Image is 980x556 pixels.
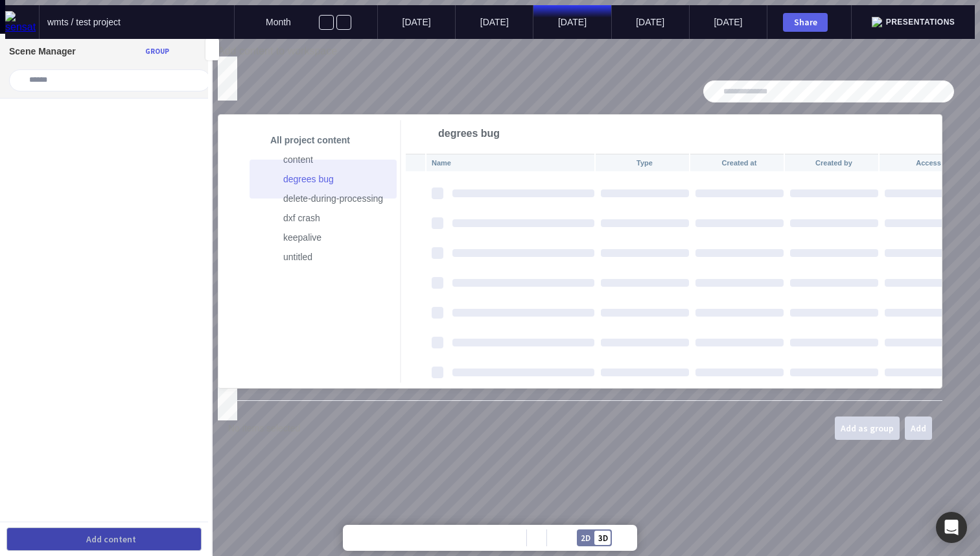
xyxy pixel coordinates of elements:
[783,13,828,32] button: Share
[611,5,689,39] mapp-timeline-period: [DATE]
[377,5,455,39] mapp-timeline-period: [DATE]
[283,210,394,226] p: dxf crash
[270,132,394,148] p: All project content
[438,128,500,139] span: degrees bug
[936,512,967,543] div: Open Intercom Messenger
[5,11,39,33] img: sensat
[266,17,291,27] span: Month
[886,18,955,27] span: Presentations
[596,154,689,171] th: Type
[283,152,394,167] p: content
[905,417,932,440] button: Add
[835,417,900,440] button: Add as group
[690,154,784,171] th: Created at
[841,424,894,433] div: Add as group
[785,154,878,171] th: Created by
[426,154,594,171] th: Name
[689,5,767,39] mapp-timeline-period: [DATE]
[283,249,394,265] p: untitled
[789,18,822,27] div: Share
[455,5,533,39] mapp-timeline-period: [DATE]
[533,5,611,39] mapp-timeline-period: [DATE]
[911,424,926,433] div: Add
[872,17,882,27] img: presentation.svg
[47,17,121,27] span: wmts / test project
[283,171,394,187] p: degrees bug
[283,191,394,206] p: delete-during-processing
[880,154,973,171] th: Access
[283,230,394,245] p: keepalive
